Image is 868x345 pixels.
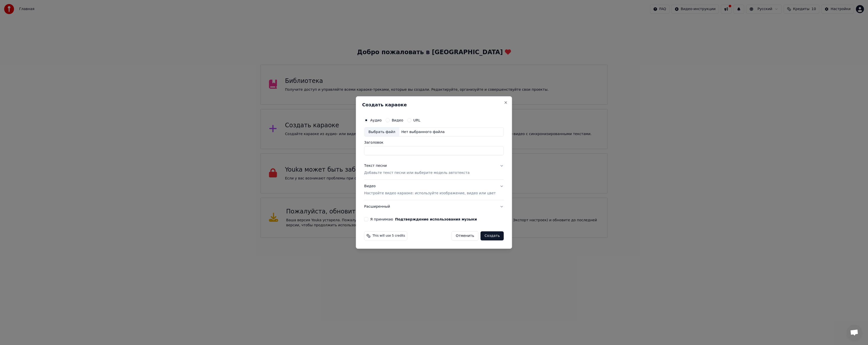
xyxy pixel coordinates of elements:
button: Я принимаю [395,217,477,221]
div: Текст песни [364,164,387,169]
button: Отменить [451,231,478,240]
div: Выбрать файл [364,128,399,137]
h2: Создать караоке [362,103,506,107]
label: Я принимаю [370,217,477,221]
div: Видео [364,184,496,196]
label: Заголовок [364,141,504,144]
label: URL [413,118,420,122]
button: Создать [480,231,504,240]
label: Видео [392,118,403,122]
button: Расширенный [364,200,504,213]
button: Текст песниДобавьте текст песни или выберите модель автотекста [364,160,504,180]
span: This will use 5 credits [372,234,405,238]
button: ВидеоНастройте видео караоке: используйте изображение, видео или цвет [364,180,504,200]
div: Нет выбранного файла [399,130,447,135]
p: Добавьте текст песни или выберите модель автотекста [364,171,470,176]
label: Аудио [370,118,382,122]
p: Настройте видео караоке: используйте изображение, видео или цвет [364,191,496,196]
